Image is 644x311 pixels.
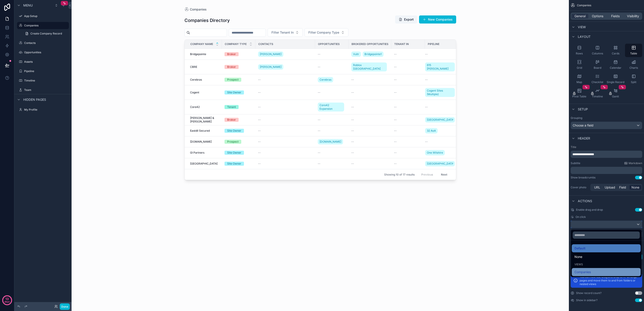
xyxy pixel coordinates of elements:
div: Broker [227,52,236,56]
a: Cerebras [318,77,333,82]
a: [GEOGRAPHIC_DATA] [190,162,219,165]
span: -- [318,151,320,154]
span: -- [258,118,261,122]
span: -- [351,78,354,82]
div: Broker [227,65,236,69]
span: Company Type [225,42,247,46]
span: [GEOGRAPHIC_DATA] [427,118,453,122]
a: -- [258,78,312,82]
a: Tenant [225,105,253,109]
span: -- [425,52,428,56]
a: Eastdil Secured [190,129,219,133]
span: Core42 Expansion [320,103,342,111]
div: Tenant [227,105,236,109]
a: Broker [225,118,253,122]
span: Company Name [190,42,213,46]
span: [DOMAIN_NAME] [320,140,341,144]
span: Cogent [190,91,199,94]
h1: Companies Directory [184,17,230,24]
a: [PERSON_NAME] [258,51,283,57]
span: -- [318,162,320,165]
a: 615 [PERSON_NAME] [425,62,457,72]
span: Filter Tenant In [271,30,294,35]
span: -- [258,140,261,144]
span: -- [318,91,320,94]
span: -- [394,52,397,56]
span: -- [351,105,354,109]
span: GI Partners [190,151,204,154]
a: -- [394,52,422,56]
span: Roblox [GEOGRAPHIC_DATA] [353,63,385,71]
a: Site Owner [225,90,253,94]
a: -- [318,118,346,122]
a: -- [394,140,422,144]
a: -- [351,91,389,94]
a: [DOMAIN_NAME] [318,138,346,145]
span: -- [351,140,354,144]
span: Cerebras [320,78,331,82]
a: -- [394,105,422,109]
a: -- [425,78,457,82]
a: Cerebras [318,76,346,83]
a: [PERSON_NAME] & [PERSON_NAME] [190,116,219,123]
button: Next [438,171,450,178]
span: -- [394,140,397,144]
a: [GEOGRAPHIC_DATA] [425,161,455,166]
span: -- [318,118,320,122]
span: -- [425,140,428,144]
a: 615 [PERSON_NAME] [425,62,455,71]
a: CBRE [190,65,219,69]
a: -- [258,129,312,133]
a: Site Owner [225,151,253,155]
a: -- [425,105,457,109]
a: -- [425,52,457,56]
a: [PERSON_NAME] [258,51,312,58]
span: Brokered Opportunities [352,42,388,46]
div: Site Owner [227,151,241,155]
span: -- [394,118,397,122]
a: Site Owner [225,162,253,166]
a: Prospect [225,140,253,144]
a: -- [318,65,346,69]
span: -- [258,151,261,154]
a: Core42 [190,105,219,109]
a: -- [318,162,346,165]
a: [PERSON_NAME] [258,63,312,71]
a: 32 AoA [425,127,457,134]
a: -- [425,140,457,144]
a: -- [258,91,312,94]
a: -- [351,78,389,82]
a: Site Owner [225,129,253,133]
a: [DOMAIN_NAME] [318,139,343,144]
span: -- [351,118,354,122]
button: Select Button [305,28,348,37]
a: -- [318,129,346,133]
span: -- [351,129,354,133]
a: -- [351,140,389,144]
a: -- [258,140,312,144]
div: Site Owner [227,129,241,133]
span: -- [318,129,320,133]
a: -- [351,162,389,165]
span: [GEOGRAPHIC_DATA] [190,162,218,165]
a: GI Partners [190,151,219,154]
div: Prospect [227,78,239,82]
div: Site Owner [227,90,241,94]
span: Pipeline [428,42,439,46]
a: [GEOGRAPHIC_DATA] [425,117,455,122]
a: One Wilshire [425,149,457,156]
a: -- [318,52,346,56]
button: New Companies [419,15,456,24]
span: Showing 10 of 17 results [384,173,415,176]
span: CBRE [190,65,197,69]
a: -- [258,162,312,165]
span: Cerebras [190,78,202,82]
a: Bridgepointe [190,52,219,56]
a: -- [351,129,389,133]
span: Filter Company Type [308,30,339,35]
span: -- [394,162,397,165]
span: Core42 [190,105,200,109]
a: Roblox [GEOGRAPHIC_DATA] [351,62,389,72]
span: -- [425,78,428,82]
a: -- [258,151,312,154]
